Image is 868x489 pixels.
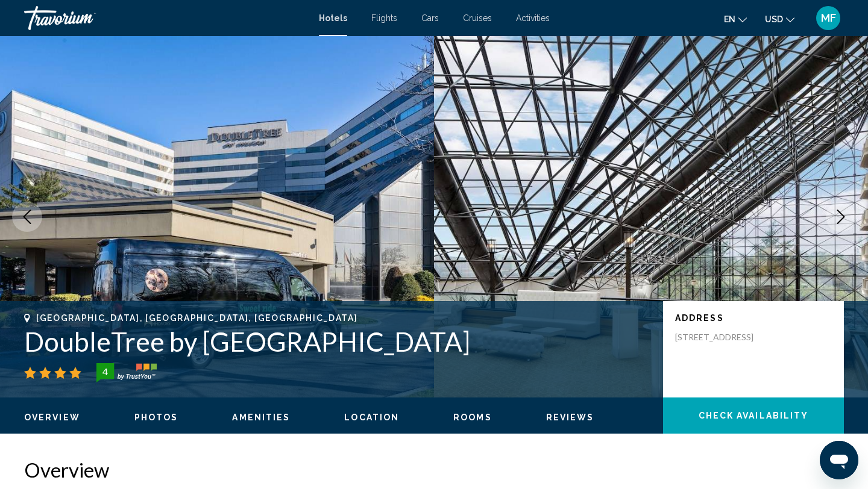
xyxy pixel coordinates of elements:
[24,6,307,30] a: Travorium
[516,13,550,23] a: Activities
[663,397,844,434] button: Check Availability
[134,413,178,422] span: Photos
[134,412,178,423] button: Photos
[24,412,80,423] button: Overview
[675,313,832,323] p: Address
[93,364,117,379] div: 4
[724,10,747,28] button: Change language
[546,412,594,423] button: Reviews
[421,13,439,23] a: Cars
[319,13,347,23] a: Hotels
[546,413,594,422] span: Reviews
[765,14,783,24] span: USD
[453,412,492,423] button: Rooms
[724,14,735,24] span: en
[24,326,651,357] h1: DoubleTree by [GEOGRAPHIC_DATA]
[453,413,492,422] span: Rooms
[232,412,290,423] button: Amenities
[232,413,290,422] span: Amenities
[821,12,836,24] span: MF
[675,332,772,343] p: [STREET_ADDRESS]
[820,441,858,479] iframe: Button to launch messaging window
[371,13,397,23] a: Flights
[344,413,399,422] span: Location
[24,413,80,422] span: Overview
[24,458,844,482] h2: Overview
[813,5,844,31] button: User Menu
[96,363,157,382] img: trustyou-badge-hor.svg
[344,412,399,423] button: Location
[463,13,492,23] a: Cruises
[765,10,794,28] button: Change currency
[699,411,809,421] span: Check Availability
[826,202,856,232] button: Next image
[36,313,357,323] span: [GEOGRAPHIC_DATA], [GEOGRAPHIC_DATA], [GEOGRAPHIC_DATA]
[12,202,42,232] button: Previous image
